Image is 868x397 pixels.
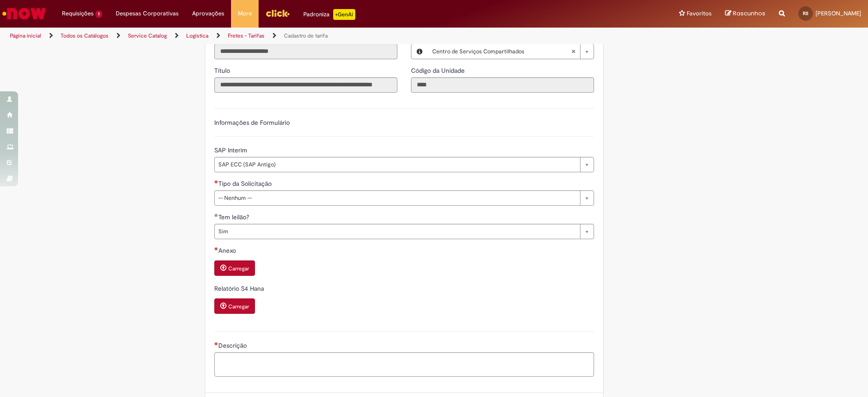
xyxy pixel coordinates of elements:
[411,66,467,75] span: Somente leitura - Código da Unidade
[7,28,572,44] ul: Trilhas de página
[214,66,232,75] label: Somente leitura - Título
[218,191,576,205] span: -- Nenhum --
[218,180,274,188] span: Tipo da Solicitação
[218,341,249,350] span: Descrição
[214,213,218,217] span: Obrigatório Preenchido
[214,146,249,154] span: SAP Interim
[333,9,355,20] p: +GenAi
[566,44,580,59] abbr: Limpar campo Local
[1,5,47,23] img: ServiceNow
[687,9,712,18] span: Favoritos
[411,66,467,75] label: Somente leitura - Código da Unidade
[214,352,594,377] textarea: Descrição
[214,44,397,59] input: Email
[218,157,576,172] span: SAP ECC (SAP Antigo)
[284,32,328,39] a: Cadastro de tarifa
[803,10,808,16] span: RS
[214,77,397,93] input: Título
[214,298,255,314] button: Carregar anexo de Relatório S4 Hana
[432,44,571,59] span: Centro de Serviços Compartilhados
[214,342,218,345] span: Necessários
[62,9,94,18] span: Requisições
[61,32,108,39] a: Todos os Catálogos
[192,9,224,18] span: Aprovações
[228,303,249,310] small: Carregar
[10,32,41,39] a: Página inicial
[218,224,576,239] span: Sim
[214,247,218,250] span: Necessários
[214,66,232,75] span: Somente leitura - Título
[265,6,290,20] img: click_logo_yellow_360x200.png
[411,44,428,59] button: Local, Visualizar este registro Centro de Serviços Compartilhados
[725,9,765,18] a: Rascunhos
[116,9,179,18] span: Despesas Corporativas
[228,265,249,272] small: Carregar
[411,77,594,93] input: Código da Unidade
[228,32,264,39] a: Fretes - Tarifas
[303,9,355,20] div: Padroniza
[186,32,208,39] a: Logistica
[214,118,290,127] label: Informações de Formulário
[218,213,251,221] span: Tem leilão?
[816,9,861,17] span: [PERSON_NAME]
[218,246,238,255] span: Anexo
[214,260,255,276] button: Carregar anexo de Anexo Required
[238,9,252,18] span: More
[95,10,102,18] span: 1
[214,180,218,184] span: Necessários
[128,32,167,39] a: Service Catalog
[214,284,266,293] span: Relatório S4 Hana
[428,44,594,59] a: Centro de Serviços CompartilhadosLimpar campo Local
[733,9,765,18] span: Rascunhos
